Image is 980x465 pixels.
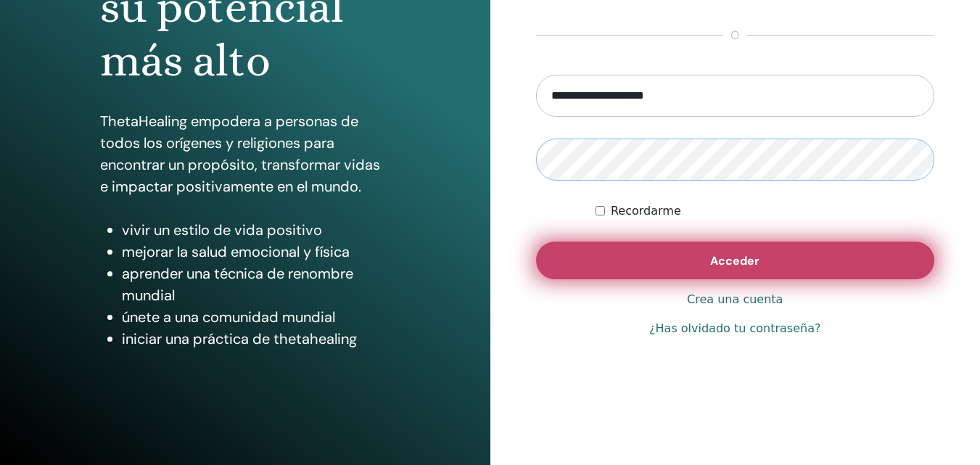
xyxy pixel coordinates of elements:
a: Crea una cuenta [687,291,783,308]
a: ¿Has olvidado tu contraseña? [649,320,820,337]
span: o [723,27,746,44]
label: Recordarme [611,202,681,220]
li: vivir un estilo de vida positivo [122,219,390,241]
li: únete a una comunidad mundial [122,306,390,328]
li: mejorar la salud emocional y física [122,241,390,263]
span: Acceder [710,253,759,268]
li: aprender una técnica de renombre mundial [122,263,390,306]
li: iniciar una práctica de thetahealing [122,328,390,350]
button: Acceder [536,242,935,279]
p: ThetaHealing empodera a personas de todos los orígenes y religiones para encontrar un propósito, ... [100,110,390,197]
div: Mantenerme autenticado indefinidamente o hasta cerrar la sesión manualmente [596,202,934,220]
